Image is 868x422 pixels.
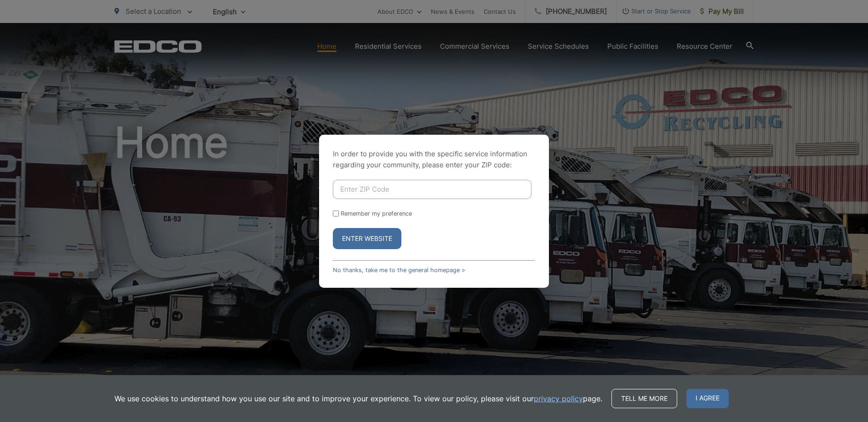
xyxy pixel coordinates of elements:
p: In order to provide you with the specific service information regarding your community, please en... [333,148,535,171]
a: No thanks, take me to the general homepage > [333,267,465,274]
span: I agree [686,389,729,408]
input: Enter ZIP Code [333,180,531,199]
a: privacy policy [534,393,583,404]
label: Remember my preference [341,210,412,217]
button: Enter Website [333,228,401,249]
p: We use cookies to understand how you use our site and to improve your experience. To view our pol... [114,393,602,404]
a: Tell me more [611,389,677,408]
